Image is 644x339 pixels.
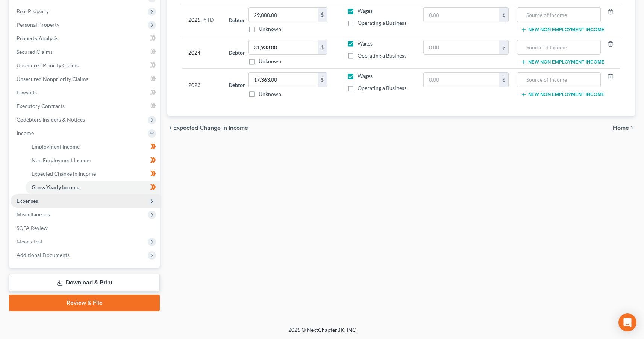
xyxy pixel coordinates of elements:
[9,274,160,292] a: Download & Print
[11,221,160,235] a: SOFA Review
[167,125,173,131] i: chevron_left
[203,16,214,24] span: YTD
[229,16,245,24] label: Debtor
[17,198,38,204] span: Expenses
[11,72,160,86] a: Unsecured Nonpriority Claims
[17,211,50,217] span: Miscellaneous
[229,81,245,89] label: Debtor
[613,125,629,131] span: Home
[358,73,373,79] span: Wages
[32,143,80,150] span: Employment Income
[521,73,597,87] input: Source of Income
[17,49,53,55] span: Secured Claims
[26,167,160,181] a: Expected Change in Income
[173,125,248,131] span: Expected Change in Income
[188,40,217,65] div: 2024
[17,116,85,123] span: Codebtors Insiders & Notices
[521,27,605,33] button: New Non Employment Income
[11,32,160,45] a: Property Analysis
[26,181,160,194] a: Gross Yearly Income
[229,49,245,56] label: Debtor
[499,8,508,22] div: $
[249,8,318,22] input: 0.00
[32,184,79,190] span: Gross Yearly Income
[17,130,34,136] span: Income
[358,20,406,26] span: Operating a Business
[188,7,217,33] div: 2025
[17,238,42,245] span: Means Test
[521,91,605,97] button: New Non Employment Income
[499,40,508,55] div: $
[318,73,327,87] div: $
[11,59,160,72] a: Unsecured Priority Claims
[17,21,59,28] span: Personal Property
[259,90,281,98] label: Unknown
[17,89,37,96] span: Lawsuits
[17,76,88,82] span: Unsecured Nonpriority Claims
[249,73,318,87] input: 0.00
[358,85,406,91] span: Operating a Business
[188,72,217,98] div: 2023
[17,8,49,14] span: Real Property
[167,125,248,131] button: chevron_left Expected Change in Income
[521,59,605,65] button: New Non Employment Income
[424,40,499,55] input: 0.00
[358,40,373,47] span: Wages
[499,73,508,87] div: $
[259,25,281,33] label: Unknown
[318,40,327,55] div: $
[358,8,373,14] span: Wages
[11,86,160,99] a: Lawsuits
[358,52,406,59] span: Operating a Business
[32,157,91,163] span: Non Employment Income
[618,313,636,331] div: Open Intercom Messenger
[11,99,160,113] a: Executory Contracts
[424,73,499,87] input: 0.00
[424,8,499,22] input: 0.00
[17,35,58,41] span: Property Analysis
[17,225,48,231] span: SOFA Review
[249,40,318,55] input: 0.00
[11,45,160,59] a: Secured Claims
[26,140,160,154] a: Employment Income
[521,40,597,55] input: Source of Income
[613,125,635,131] button: Home chevron_right
[26,154,160,167] a: Non Employment Income
[629,125,635,131] i: chevron_right
[259,58,281,65] label: Unknown
[318,8,327,22] div: $
[521,8,597,22] input: Source of Income
[17,103,65,109] span: Executory Contracts
[32,170,96,177] span: Expected Change in Income
[17,252,70,258] span: Additional Documents
[17,62,79,68] span: Unsecured Priority Claims
[9,295,160,311] a: Review & File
